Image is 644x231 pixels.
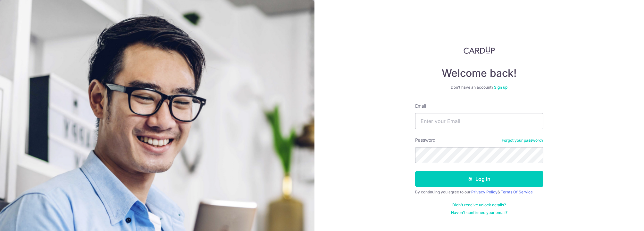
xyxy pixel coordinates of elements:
[415,113,543,129] input: Enter your Email
[415,137,436,143] label: Password
[494,85,507,90] a: Sign up
[501,190,533,194] a: Terms Of Service
[452,202,506,208] a: Didn't receive unlock details?
[471,190,498,194] a: Privacy Policy
[464,46,495,54] img: CardUp Logo
[415,103,426,109] label: Email
[502,138,543,143] a: Forgot your password?
[415,171,543,187] button: Log in
[415,190,543,195] div: By continuing you agree to our &
[415,67,543,80] h4: Welcome back!
[415,85,543,90] div: Don’t have an account?
[451,210,507,215] a: Haven't confirmed your email?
